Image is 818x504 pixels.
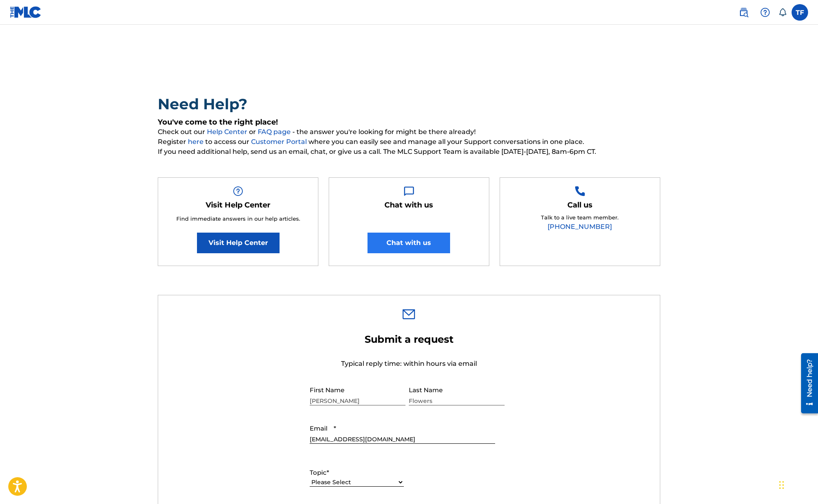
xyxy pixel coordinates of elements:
a: FAQ page [258,128,292,136]
h5: Call us [567,200,593,210]
span: Find immediate answers in our help articles. [176,215,300,222]
a: [PHONE_NUMBER] [548,223,612,231]
span: Typical reply time: within hours via email [341,360,477,367]
a: Customer Portal [251,138,308,146]
span: Register to access our where you can easily see and manage all your Support conversations in one ... [158,137,660,147]
a: Help Center [207,128,249,136]
h5: Visit Help Center [206,200,270,210]
img: Help Box Image [233,186,243,196]
img: 0ff00501b51b535a1dc6.svg [403,309,415,319]
h2: Submit a request [310,333,508,346]
img: Help Box Image [575,186,585,196]
img: help [760,7,770,17]
h2: Need Help? [158,95,660,113]
span: Check out our or - the answer you're looking for might be there already! [158,127,660,137]
div: Notifications [778,8,787,16]
div: User Menu [792,4,808,21]
span: If you need additional help, send us an email, chat, or give us a call. The MLC Support Team is a... [158,147,660,157]
a: here [188,138,205,146]
div: Help [757,4,773,21]
img: search [739,7,749,17]
h5: You've come to the right place! [158,118,660,127]
img: MLC Logo [10,6,42,18]
h5: Chat with us [384,200,433,210]
button: Chat with us [368,233,450,253]
a: Visit Help Center [197,233,280,253]
iframe: Chat Widget [777,464,818,504]
span: Topic [310,469,327,476]
img: Help Box Image [404,186,414,196]
p: Talk to a live team member. [541,214,619,222]
div: Drag [779,473,784,497]
iframe: Resource Center [795,350,818,416]
a: Public Search [735,4,752,21]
